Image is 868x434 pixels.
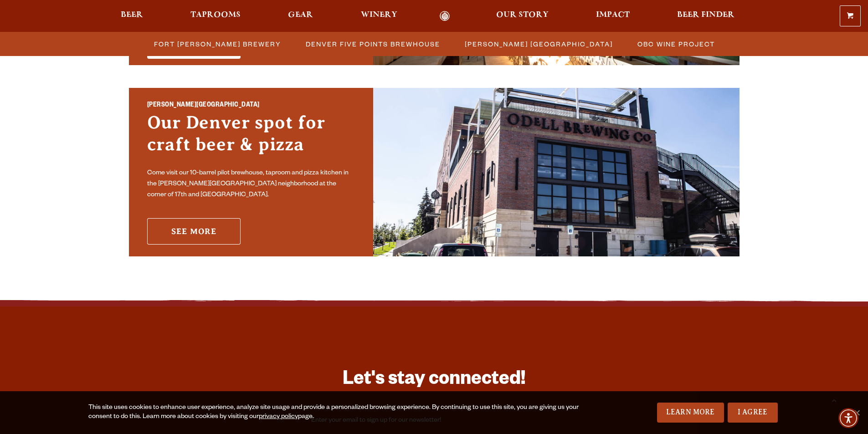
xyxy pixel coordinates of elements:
[147,100,355,112] h2: [PERSON_NAME][GEOGRAPHIC_DATA]
[637,37,715,51] span: OBC Wine Project
[657,403,724,423] a: Learn More
[373,88,740,256] img: Sloan’s Lake Brewhouse'
[147,218,241,245] a: See More
[496,11,549,19] span: Our Story
[428,11,462,21] a: Odell Home
[361,11,397,19] span: Winery
[465,37,613,51] span: [PERSON_NAME] [GEOGRAPHIC_DATA]
[728,403,778,423] a: I Agree
[300,37,445,51] a: Denver Five Points Brewhouse
[147,168,355,201] p: Come visit our 10-barrel pilot brewhouse, taproom and pizza kitchen in the [PERSON_NAME][GEOGRAPH...
[632,37,719,51] a: OBC Wine Project
[677,11,734,19] span: Beer Finder
[282,11,319,21] a: Gear
[288,11,313,19] span: Gear
[490,11,555,21] a: Our Story
[190,11,241,19] span: Taprooms
[311,368,557,394] h3: Let's stay connected!
[147,112,355,164] h3: Our Denver spot for craft beer & pizza
[154,37,281,51] span: Fort [PERSON_NAME] Brewery
[88,403,582,422] div: This site uses cookies to enhance user experience, analyze site usage and provide a personalized ...
[149,37,286,51] a: Fort [PERSON_NAME] Brewery
[838,408,858,428] div: Accessibility Menu
[121,11,143,19] span: Beer
[596,11,630,19] span: Impact
[259,414,298,421] a: privacy policy
[185,11,247,21] a: Taprooms
[822,388,845,411] a: Scroll to top
[306,37,440,51] span: Denver Five Points Brewhouse
[590,11,636,21] a: Impact
[459,37,617,51] a: [PERSON_NAME] [GEOGRAPHIC_DATA]
[115,11,149,21] a: Beer
[671,11,740,21] a: Beer Finder
[355,11,403,21] a: Winery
